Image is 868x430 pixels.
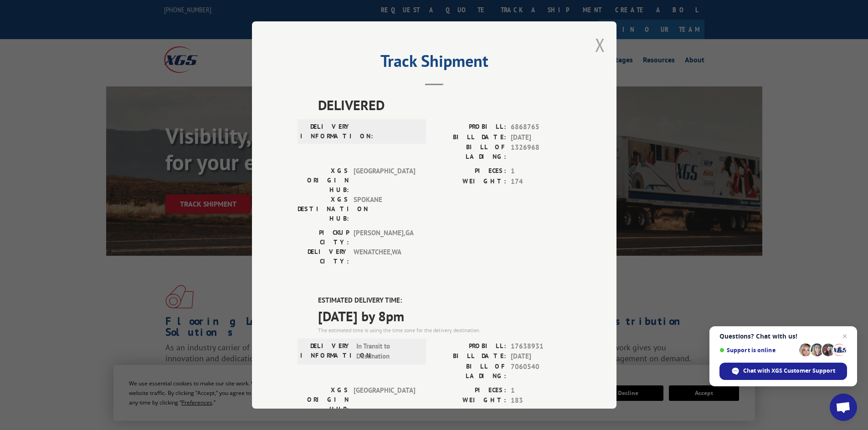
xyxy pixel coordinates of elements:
[434,122,506,132] label: PROBILL:
[839,331,850,342] span: Close chat
[300,341,352,362] label: DELIVERY INFORMATION:
[830,394,857,421] div: Open chat
[298,55,571,72] h2: Track Shipment
[434,177,506,187] label: WEIGHT:
[434,362,506,381] label: BILL OF LADING:
[354,195,415,223] span: SPOKANE
[511,142,571,162] span: 1326968
[318,326,571,334] div: The estimated time is using the time zone for the delivery destination.
[354,228,415,247] span: [PERSON_NAME] , GA
[511,341,571,352] span: 17638931
[595,33,605,57] button: Close modal
[511,362,571,381] span: 7060540
[511,385,571,396] span: 1
[434,385,506,396] label: PIECES:
[298,228,349,247] label: PICKUP CITY:
[511,132,571,143] span: [DATE]
[719,347,796,354] span: Support is online
[354,385,415,414] span: [GEOGRAPHIC_DATA]
[318,306,571,326] span: [DATE] by 8pm
[719,333,847,340] span: Questions? Chat with us!
[434,351,506,362] label: BILL DATE:
[298,247,349,266] label: DELIVERY CITY:
[719,363,847,380] div: Chat with XGS Customer Support
[511,122,571,132] span: 6868765
[511,166,571,177] span: 1
[298,166,349,195] label: XGS ORIGIN HUB:
[743,367,835,375] span: Chat with XGS Customer Support
[298,385,349,414] label: XGS ORIGIN HUB:
[511,351,571,362] span: [DATE]
[511,395,571,406] span: 183
[356,341,418,362] span: In Transit to Destination
[434,395,506,406] label: WEIGHT:
[298,195,349,223] label: XGS DESTINATION HUB:
[300,122,352,141] label: DELIVERY INFORMATION:
[511,177,571,187] span: 174
[354,166,415,195] span: [GEOGRAPHIC_DATA]
[434,142,506,162] label: BILL OF LADING:
[318,95,571,115] span: DELIVERED
[434,132,506,143] label: BILL DATE:
[434,341,506,352] label: PROBILL:
[318,295,571,306] label: ESTIMATED DELIVERY TIME:
[354,247,415,266] span: WENATCHEE , WA
[434,166,506,177] label: PIECES:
